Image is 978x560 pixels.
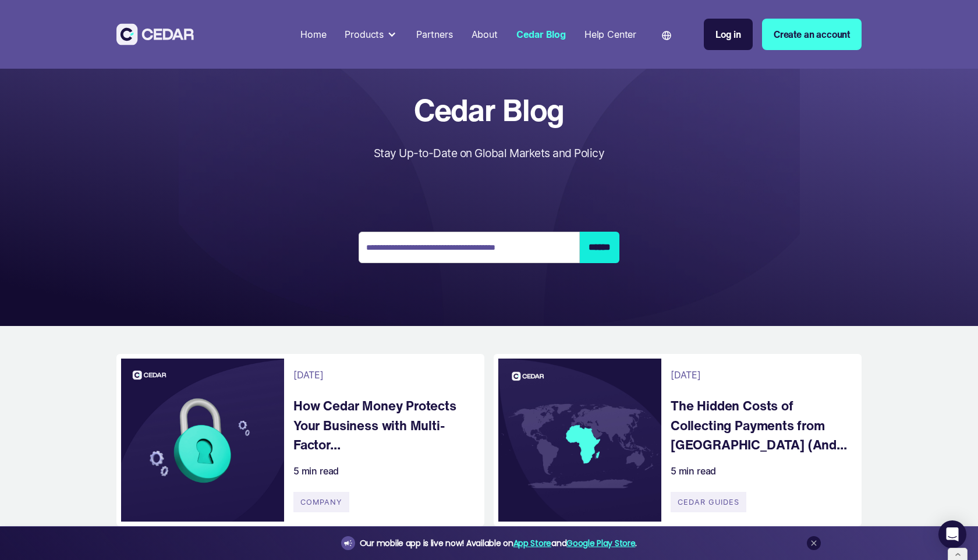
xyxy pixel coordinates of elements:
[566,537,635,549] a: Google Play Store
[467,22,502,47] a: About
[516,27,566,41] div: Cedar Blog
[374,93,604,126] span: Cedar Blog
[513,537,551,549] a: App Store
[296,22,331,47] a: Home
[374,146,604,160] span: Stay Up-to-Date on Global Markets and Policy
[704,19,753,50] a: Log in
[293,396,473,455] a: How Cedar Money Protects Your Business with Multi-Factor...
[293,368,324,382] div: [DATE]
[300,27,326,41] div: Home
[343,538,353,548] img: announcement
[293,492,349,512] div: company
[584,27,636,41] div: Help Center
[938,520,966,548] div: Open Intercom Messenger
[472,27,498,41] div: About
[293,464,339,478] div: 5 min read
[671,368,701,382] div: [DATE]
[345,27,384,41] div: Products
[580,22,641,47] a: Help Center
[512,22,570,47] a: Cedar Blog
[416,27,453,41] div: Partners
[340,23,402,46] div: Products
[762,19,862,50] a: Create an account
[360,536,637,551] div: Our mobile app is live now! Available on and .
[715,27,741,41] div: Log in
[412,22,458,47] a: Partners
[671,464,716,478] div: 5 min read
[671,396,850,455] a: The Hidden Costs of Collecting Payments from [GEOGRAPHIC_DATA] (And...
[671,492,746,512] div: Cedar Guides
